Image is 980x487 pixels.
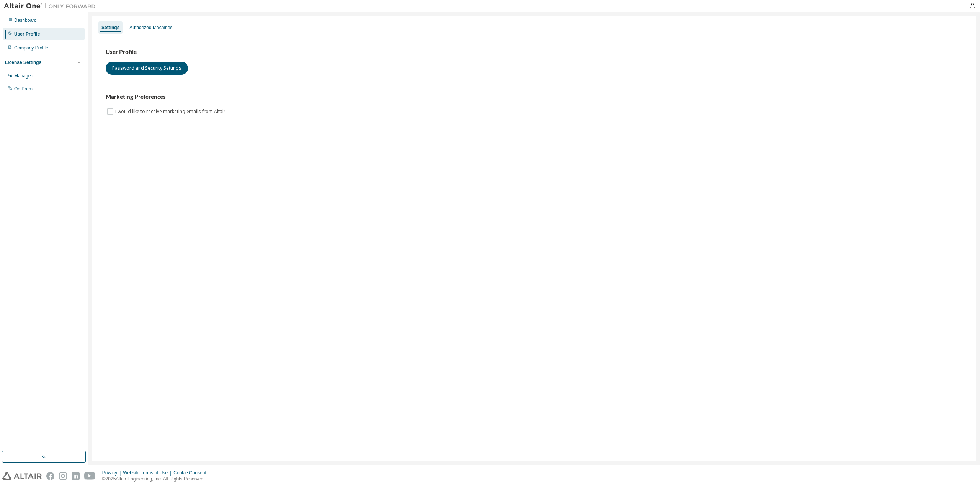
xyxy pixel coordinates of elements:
[2,472,42,480] img: altair_logo.svg
[101,25,119,31] div: Settings
[173,470,211,476] div: Cookie Consent
[106,93,962,101] h3: Marketing Preferences
[115,107,227,116] label: I would like to receive marketing emails from Altair
[14,31,40,37] div: User Profile
[106,48,962,56] h3: User Profile
[5,59,41,66] div: License Settings
[102,470,123,476] div: Privacy
[4,2,100,10] img: Altair One
[106,62,188,75] button: Password and Security Settings
[129,25,172,31] div: Authorized Machines
[14,86,33,92] div: On Prem
[102,476,211,482] p: © 2025 Altair Engineering, Inc. All Rights Reserved.
[59,472,67,480] img: instagram.svg
[14,17,37,23] div: Dashboard
[84,472,95,480] img: youtube.svg
[14,73,33,79] div: Managed
[46,472,54,480] img: facebook.svg
[123,470,173,476] div: Website Terms of Use
[14,45,48,51] div: Company Profile
[72,472,80,480] img: linkedin.svg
